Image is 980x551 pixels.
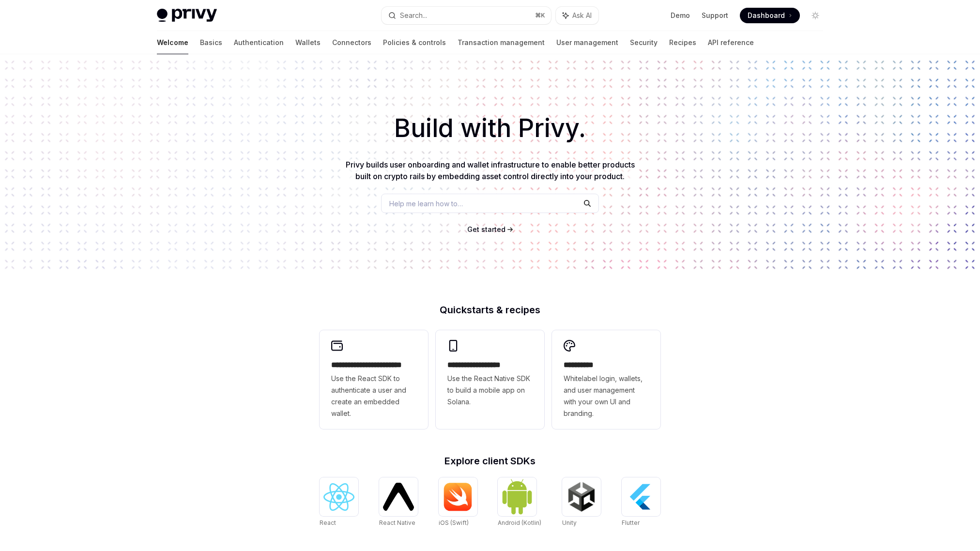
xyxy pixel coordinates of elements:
img: Flutter [626,481,657,512]
a: **** **** **** ***Use the React Native SDK to build a mobile app on Solana. [436,330,544,429]
h2: Explore client SDKs [320,456,660,466]
span: Android (Kotlin) [498,519,541,526]
a: FlutterFlutter [622,477,660,528]
img: light logo [157,9,217,22]
a: Security [630,31,658,54]
span: Use the React Native SDK to build a mobile app on Solana. [447,373,533,408]
a: Demo [671,11,690,20]
a: User management [556,31,618,54]
span: Ask AI [572,11,592,20]
a: Android (Kotlin)Android (Kotlin) [498,477,541,528]
a: API reference [708,31,754,54]
span: React [320,519,336,526]
a: Authentication [234,31,284,54]
a: Basics [200,31,222,54]
span: ⌘ K [535,12,545,19]
a: Recipes [669,31,696,54]
a: Policies & controls [383,31,446,54]
a: Support [702,11,728,20]
img: Android (Kotlin) [502,478,533,515]
a: ReactReact [320,477,358,528]
a: Get started [467,225,505,234]
span: Whitelabel login, wallets, and user management with your own UI and branding. [564,373,649,419]
button: Toggle dark mode [808,8,823,23]
span: Get started [467,225,505,233]
a: Dashboard [740,8,800,23]
div: Search... [400,10,427,21]
a: Connectors [332,31,371,54]
span: Dashboard [748,11,785,20]
a: iOS (Swift)iOS (Swift) [439,477,477,528]
a: Welcome [157,31,188,54]
img: Unity [566,481,597,512]
img: React Native [383,483,414,510]
a: **** *****Whitelabel login, wallets, and user management with your own UI and branding. [552,330,660,429]
span: Help me learn how to… [389,199,463,209]
a: React NativeReact Native [379,477,418,528]
img: iOS (Swift) [443,482,474,511]
a: UnityUnity [562,477,601,528]
img: React [323,483,354,511]
span: React Native [379,519,415,526]
span: Flutter [622,519,640,526]
h1: Build with Privy. [15,109,965,147]
span: Use the React SDK to authenticate a user and create an embedded wallet. [331,373,416,419]
a: Wallets [295,31,321,54]
span: Unity [562,519,577,526]
h2: Quickstarts & recipes [320,305,660,315]
button: Search...⌘K [382,7,551,24]
button: Ask AI [556,7,598,24]
a: Transaction management [458,31,545,54]
span: iOS (Swift) [439,519,469,526]
span: Privy builds user onboarding and wallet infrastructure to enable better products built on crypto ... [346,160,635,181]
